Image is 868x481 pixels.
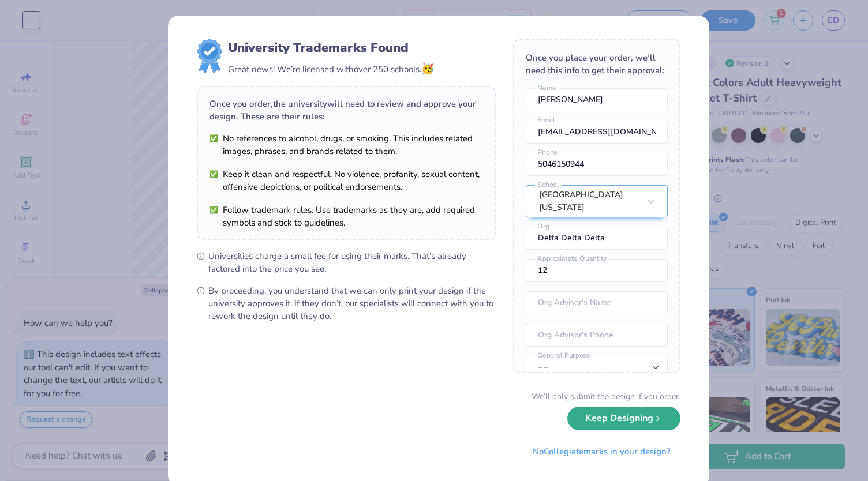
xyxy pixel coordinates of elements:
[526,88,668,111] input: Name
[539,189,639,214] div: [GEOGRAPHIC_DATA][US_STATE]
[523,440,680,464] button: NoCollegiatemarks in your design?
[526,259,668,282] input: Approximate Quantity
[228,39,434,57] div: University Trademarks Found
[208,284,496,322] span: By proceeding, you understand that we can only print your design if the university approves it. I...
[526,51,668,77] div: Once you place your order, we’ll need this info to get their approval:
[526,227,668,250] input: Org
[526,324,668,347] input: Org Advisor's Phone
[526,153,668,176] input: Phone
[209,97,483,123] div: Once you order, the university will need to review and approve your design. These are their rules:
[208,250,496,275] span: Universities charge a small fee for using their marks. That’s already factored into the price you...
[209,132,483,157] li: No references to alcohol, drugs, or smoking. This includes related images, phrases, and brands re...
[209,204,483,229] li: Follow trademark rules. Use trademarks as they are, add required symbols and stick to guidelines.
[526,291,668,314] input: Org Advisor's Name
[532,390,680,403] div: We’ll only submit the design if you order.
[209,168,483,193] li: Keep it clean and respectful. No violence, profanity, sexual content, offensive depictions, or po...
[526,121,668,144] input: Email
[421,62,434,76] span: 🥳
[228,61,434,77] div: Great news! We’re licensed with over 250 schools.
[197,39,222,73] img: license-marks-badge.png
[567,407,680,430] button: Keep Designing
